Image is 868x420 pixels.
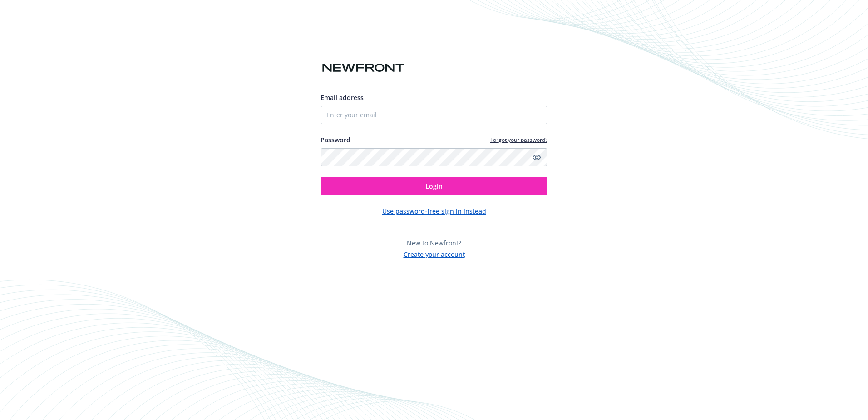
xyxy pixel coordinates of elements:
[407,239,461,247] span: New to Newfront?
[321,135,350,145] label: Password
[382,206,486,216] button: Use password-free sign in instead
[425,182,443,190] span: Login
[321,106,547,124] input: Enter your email
[321,177,547,195] button: Login
[531,152,542,163] a: Show password
[321,60,406,76] img: Newfront logo
[404,248,465,259] button: Create your account
[490,136,547,144] a: Forgot your password?
[321,148,547,166] input: Enter your password
[321,93,364,102] span: Email address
